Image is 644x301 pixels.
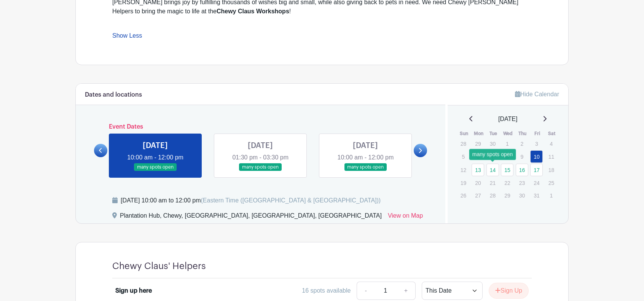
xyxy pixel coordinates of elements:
th: Wed [501,130,515,137]
div: Plantation Hub, Chewy, [GEOGRAPHIC_DATA], [GEOGRAPHIC_DATA], [GEOGRAPHIC_DATA] [120,211,382,223]
p: 29 [472,138,484,150]
p: 30 [486,138,499,150]
p: 31 [530,190,543,201]
a: 14 [486,164,499,176]
a: Hide Calendar [515,91,559,97]
a: 17 [530,164,543,176]
button: Sign Up [489,283,529,299]
th: Mon [471,130,486,137]
div: [DATE] 10:00 am to 12:00 pm [121,196,381,205]
p: 19 [457,177,470,189]
a: - [357,282,374,300]
p: 1 [545,190,558,201]
p: 25 [545,177,558,189]
p: 28 [486,190,499,201]
strong: Chewy Claus Workshops [217,8,289,14]
span: [DATE] [498,115,517,124]
a: Show Less [112,32,142,42]
p: 4 [545,138,558,150]
a: 15 [501,164,513,176]
th: Thu [515,130,530,137]
h6: Event Dates [107,123,414,131]
p: 21 [486,177,499,189]
h4: Chewy Claus' Helpers [112,261,206,272]
p: 1 [501,138,513,150]
div: 16 spots available [302,286,351,295]
p: 3 [530,138,543,150]
a: 10 [530,150,543,163]
p: 24 [530,177,543,189]
p: 20 [472,177,484,189]
p: 23 [516,177,528,189]
th: Sun [457,130,472,137]
a: + [397,282,416,300]
p: 9 [516,151,528,162]
p: 26 [457,190,470,201]
div: many spots open [469,149,516,160]
p: 30 [516,190,528,201]
th: Fri [530,130,545,137]
p: 29 [501,190,513,201]
p: 11 [545,151,558,162]
th: Tue [486,130,501,137]
p: 28 [457,138,470,150]
p: 12 [457,164,470,176]
p: 22 [501,177,513,189]
span: (Eastern Time ([GEOGRAPHIC_DATA] & [GEOGRAPHIC_DATA])) [201,197,381,204]
a: View on Map [388,211,423,223]
p: 27 [472,190,484,201]
h6: Dates and locations [85,91,142,99]
a: 13 [472,164,484,176]
p: 5 [457,151,470,162]
p: 18 [545,164,558,176]
a: 16 [516,164,528,176]
p: 2 [516,138,528,150]
div: Sign up here [115,286,152,295]
th: Sat [545,130,560,137]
